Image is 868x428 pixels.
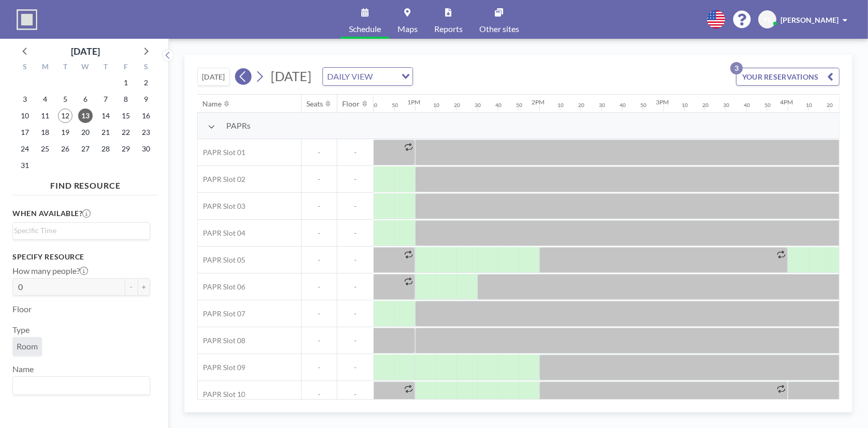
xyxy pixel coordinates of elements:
[337,390,374,399] span: -
[12,266,88,276] label: How many people?
[302,363,337,372] span: -
[198,175,245,184] span: PAPR Slot 02
[58,125,72,140] span: Tuesday, August 19, 2025
[119,75,133,90] span: Friday, August 1, 2025
[730,62,743,74] p: 3
[682,102,688,109] div: 10
[139,92,153,106] span: Saturday, August 9, 2025
[736,68,840,86] button: YOUR RESERVATIONS3
[407,98,420,106] div: 1PM
[125,278,138,296] button: -
[12,252,150,262] h3: Specify resource
[781,16,838,24] span: [PERSON_NAME]
[198,390,245,399] span: PAPR Slot 10
[14,225,144,236] input: Search for option
[475,102,481,109] div: 30
[58,142,72,156] span: Tuesday, August 26, 2025
[198,309,245,318] span: PAPR Slot 07
[198,282,245,292] span: PAPR Slot 06
[98,142,113,156] span: Thursday, August 28, 2025
[115,61,136,74] div: F
[198,202,245,211] span: PAPR Slot 03
[764,102,771,109] div: 50
[302,255,337,265] span: -
[198,336,245,345] span: PAPR Slot 08
[780,98,793,106] div: 4PM
[198,255,245,265] span: PAPR Slot 05
[12,176,158,191] h4: FIND RESOURCE
[479,25,519,33] span: Other sites
[337,363,374,372] span: -
[119,142,133,156] span: Friday, August 29, 2025
[198,148,245,157] span: PAPR Slot 01
[349,25,381,33] span: Schedule
[337,175,374,184] span: -
[17,9,37,30] img: organization-logo
[337,255,374,265] span: -
[376,70,395,83] input: Search for option
[302,202,337,211] span: -
[323,68,413,85] div: Search for option
[35,61,55,74] div: M
[17,341,38,351] span: Room
[78,92,93,106] span: Wednesday, August 6, 2025
[12,304,32,314] label: Floor
[302,309,337,318] span: -
[325,70,375,83] span: DAILY VIEW
[640,102,646,109] div: 50
[302,390,337,399] span: -
[723,102,729,109] div: 30
[18,142,32,156] span: Sunday, August 24, 2025
[136,61,156,74] div: S
[806,102,812,109] div: 10
[337,202,374,211] span: -
[454,102,460,109] div: 20
[702,102,709,109] div: 20
[38,92,52,106] span: Monday, August 4, 2025
[226,120,251,131] span: PAPRs
[599,102,605,109] div: 30
[14,379,144,392] input: Search for option
[302,336,337,345] span: -
[197,68,230,86] button: [DATE]
[302,175,337,184] span: -
[13,377,150,394] div: Search for option
[119,109,133,123] span: Friday, August 15, 2025
[98,92,113,106] span: Thursday, August 7, 2025
[119,125,133,140] span: Friday, August 22, 2025
[302,228,337,238] span: -
[532,98,545,106] div: 2PM
[578,102,584,109] div: 20
[139,109,153,123] span: Saturday, August 16, 2025
[139,142,153,156] span: Saturday, August 30, 2025
[38,125,52,140] span: Monday, August 18, 2025
[18,92,32,106] span: Sunday, August 3, 2025
[203,99,222,109] div: Name
[434,25,463,33] span: Reports
[198,363,245,372] span: PAPR Slot 09
[337,309,374,318] span: -
[98,109,113,123] span: Thursday, August 14, 2025
[55,61,76,74] div: T
[307,99,323,109] div: Seats
[827,102,833,109] div: 20
[343,99,360,109] div: Floor
[302,148,337,157] span: -
[12,325,30,335] label: Type
[620,102,626,109] div: 40
[71,44,100,58] div: [DATE]
[763,15,772,24] span: YL
[18,125,32,140] span: Sunday, August 17, 2025
[95,61,115,74] div: T
[58,109,72,123] span: Tuesday, August 12, 2025
[337,228,374,238] span: -
[392,102,398,109] div: 50
[15,61,35,74] div: S
[58,92,72,106] span: Tuesday, August 5, 2025
[495,102,502,109] div: 40
[139,125,153,140] span: Saturday, August 23, 2025
[398,25,418,33] span: Maps
[271,68,312,84] span: [DATE]
[12,364,34,374] label: Name
[76,61,96,74] div: W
